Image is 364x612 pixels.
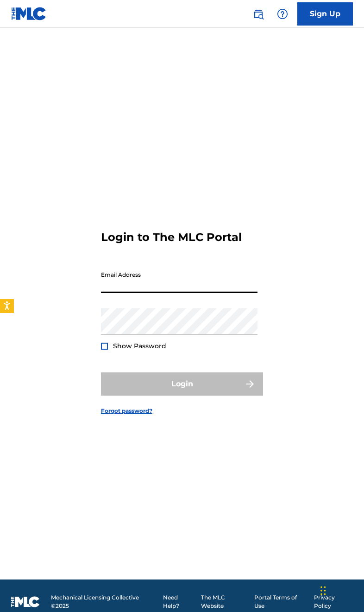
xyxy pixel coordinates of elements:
[201,593,249,610] a: The MLC Website
[249,5,268,23] a: Public Search
[254,593,308,610] a: Portal Terms of Use
[113,342,166,350] span: Show Password
[163,593,195,610] a: Need Help?
[253,8,264,20] img: search
[51,593,157,610] span: Mechanical Licensing Collective © 2025
[11,7,47,20] img: MLC Logo
[320,577,326,605] div: Drag
[318,567,364,612] iframe: Chat Widget
[273,5,292,23] div: Help
[101,230,242,244] h3: Login to The MLC Portal
[297,2,353,26] a: Sign Up
[101,407,152,415] a: Forgot password?
[314,593,353,610] a: Privacy Policy
[277,8,288,20] img: help
[11,596,40,607] img: logo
